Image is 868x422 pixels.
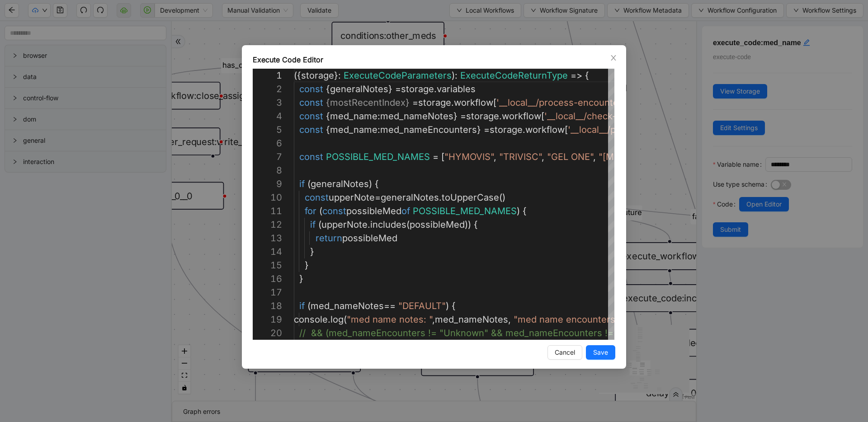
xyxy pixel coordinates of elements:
[253,258,282,272] div: 15
[307,300,311,311] span: (
[310,219,316,230] span: if
[517,206,520,216] span: )
[523,206,527,216] span: {
[484,124,490,135] span: =
[508,314,511,325] span: ,
[437,84,476,94] span: variables
[299,84,323,94] span: const
[299,151,323,162] span: const
[474,219,478,230] span: {
[541,111,544,122] span: [
[441,151,444,162] span: [
[525,124,565,135] span: workflow
[599,151,679,162] span: "[MEDICAL_DATA]"
[454,97,493,108] span: workflow
[299,178,305,189] span: if
[253,313,282,326] div: 19
[446,300,449,311] span: )
[380,111,453,122] span: med_nameNotes
[253,136,282,150] div: 6
[326,124,330,135] span: {
[346,206,401,216] span: possibleMed
[253,299,282,313] div: 18
[344,314,347,325] span: (
[523,124,525,135] span: .
[316,233,342,244] span: return
[451,97,454,108] span: .
[307,178,311,189] span: (
[253,272,282,286] div: 16
[496,97,714,108] span: '__local__/process-encounters/*/encounters-valid'
[253,164,282,177] div: 8
[514,314,624,325] span: "med name encounters: "
[375,192,381,203] span: =
[544,111,730,122] span: '__local__/check-valid/*/check-other-meds'
[321,219,368,230] span: upperNote
[499,111,502,122] span: .
[299,300,305,311] span: if
[542,151,544,162] span: ,
[326,151,430,162] span: POSSIBLE_MED_NAMES
[301,70,334,81] span: storage
[319,206,322,216] span: (
[330,111,377,122] span: med_name
[412,97,418,108] span: =
[253,123,282,136] div: 5
[388,84,392,94] span: }
[384,300,396,311] span: ==
[413,206,517,216] span: POSSIBLE_MED_NAMES
[593,151,596,162] span: ,
[311,300,384,311] span: med_nameNotes
[370,219,406,230] span: includes
[253,109,282,123] div: 4
[330,84,388,94] span: generalNotes
[253,54,615,65] div: Execute Code Editor
[310,246,314,257] span: }
[299,124,323,135] span: const
[586,345,615,360] button: Save
[571,70,582,81] span: =>
[330,124,377,135] span: med_name
[444,151,494,162] span: "HYMOVIS"
[299,111,323,122] span: const
[305,206,316,216] span: for
[380,124,477,135] span: med_nameEncounters
[585,70,589,81] span: {
[342,233,397,244] span: possibleMed
[344,70,452,81] span: ExecuteCodeParameters
[547,328,670,338] span: eEncounters != "TRIVISC")){
[568,124,785,135] span: '__local__/process-encounters/*/encounters-valid'
[460,70,568,81] span: ExecuteCodeReturnType
[406,219,410,230] span: (
[326,97,330,108] span: {
[294,314,328,325] span: console
[377,124,380,135] span: :
[381,192,439,203] span: generalNotes
[311,178,369,189] span: generalNotes
[490,124,523,135] span: storage
[395,84,401,94] span: =
[547,345,582,360] button: Cancel
[369,178,372,189] span: )
[610,54,617,61] span: close
[253,326,282,340] div: 20
[452,70,458,81] span: ):
[299,328,547,338] span: // && (med_nameEncounters != "Unknown" && med_nam
[401,206,410,216] span: of
[555,347,575,357] span: Cancel
[452,300,456,311] span: {
[334,70,341,81] span: }:
[253,191,282,204] div: 10
[299,273,303,284] span: }
[322,206,346,216] span: const
[330,314,344,325] span: log
[253,150,282,164] div: 7
[593,347,608,357] span: Save
[375,178,379,189] span: {
[294,70,301,81] span: ({
[418,97,451,108] span: storage
[565,124,568,135] span: [
[253,231,282,245] div: 13
[401,84,434,94] span: storage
